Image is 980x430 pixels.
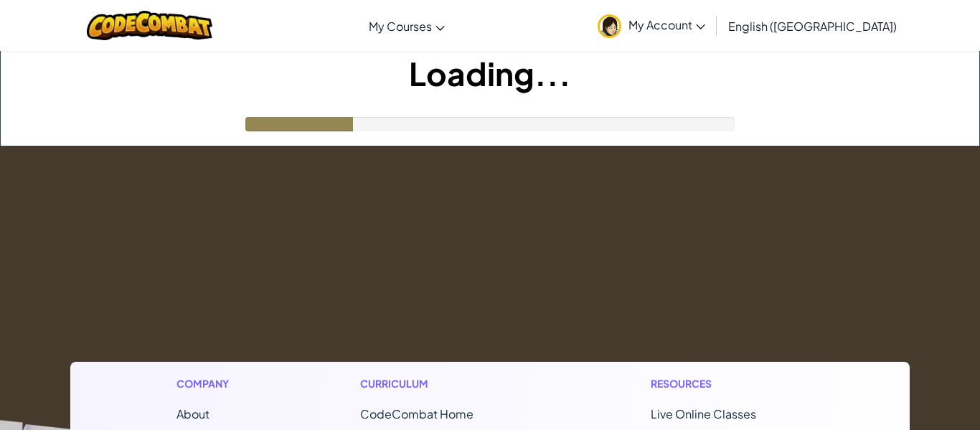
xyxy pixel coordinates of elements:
a: About [176,406,209,421]
img: CodeCombat logo [87,11,212,40]
span: My Account [628,17,705,32]
h1: Resources [651,376,804,391]
a: Live Online Classes [651,406,756,421]
a: My Account [590,3,712,48]
a: English ([GEOGRAPHIC_DATA]) [721,6,904,45]
span: English ([GEOGRAPHIC_DATA]) [728,19,897,34]
a: My Courses [362,6,452,45]
span: My Courses [369,19,432,34]
h1: Loading... [1,51,979,95]
span: CodeCombat Home [360,406,473,421]
h1: Curriculum [360,376,534,391]
img: avatar [598,14,621,38]
h1: Company [176,376,243,391]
